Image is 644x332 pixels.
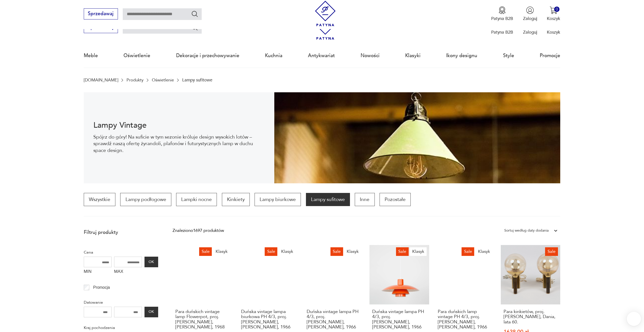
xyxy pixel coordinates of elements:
[84,299,158,306] p: Datowanie
[176,44,239,67] a: Dekoracje i przechowywanie
[93,122,265,129] h1: Lampy Vintage
[173,227,224,234] div: Znaleziono 1697 produktów
[84,78,118,82] a: [DOMAIN_NAME]
[355,193,375,206] a: Inne
[504,227,549,234] div: Sortuj według daty dodania
[265,44,282,67] a: Kuchnia
[191,10,198,17] button: Szukaj
[306,193,350,206] a: Lampy sufitowe
[405,44,421,67] a: Klasyki
[144,257,158,267] button: OK
[313,1,338,26] img: Patyna - sklep z meblami i dekoracjami vintage
[114,267,142,277] label: MAX
[123,44,150,67] a: Oświetlenie
[93,134,265,154] p: Spójrz do góry! Na suficie w tym sezonie króluje design wysokich lotów – sprawdź naszą ofertę żyr...
[491,6,513,21] button: Patyna B2B
[307,309,361,330] h3: Duńska vintage lampa PH 4/3, proj. [PERSON_NAME], [PERSON_NAME], 1966
[498,6,506,14] img: Ikona medalu
[241,309,295,330] h3: Duńska vintage lampa biurkowa PH 4/3, proj. [PERSON_NAME], [PERSON_NAME], 1966
[523,16,537,21] p: Zaloguj
[127,78,143,82] a: Produkty
[93,284,110,291] p: Promocja
[84,12,118,16] a: Sprzedawaj
[255,193,301,206] a: Lampy biurkowe
[222,193,250,206] a: Kinkiety
[175,309,230,330] h3: Para duńskich vintage lamp Flowerpot, proj. [PERSON_NAME], [PERSON_NAME], 1968
[491,16,513,21] p: Patyna B2B
[84,44,98,67] a: Meble
[547,16,560,21] p: Koszyk
[152,78,174,82] a: Oświetlenie
[182,78,212,82] p: Lampy sufitowe
[84,267,112,277] label: MIN
[446,44,477,67] a: Ikony designu
[554,7,559,12] div: 0
[84,229,158,236] p: Filtruj produkty
[523,29,537,35] p: Zaloguj
[191,24,198,31] button: Szukaj
[84,324,158,331] p: Kraj pochodzenia
[504,309,558,325] h3: Para kinkietów, proj. [PERSON_NAME], Dania, lata 60.
[84,249,158,256] p: Cena
[438,309,492,330] h3: Para duńskich lamp vintage PH 4/3, proj. [PERSON_NAME], [PERSON_NAME], 1966
[84,193,115,206] a: Wszystkie
[84,8,118,19] button: Sprzedawaj
[120,193,171,206] a: Lampy podłogowe
[547,6,560,21] button: 0Koszyk
[491,6,513,21] a: Ikona medaluPatyna B2B
[176,193,217,206] a: Lampki nocne
[372,309,426,330] h3: Duńska vintage lampa PH 4/3, proj. [PERSON_NAME], [PERSON_NAME], 1966
[503,44,514,67] a: Style
[523,6,537,21] button: Zaloguj
[274,92,560,183] img: Lampy sufitowe w stylu vintage
[308,44,335,67] a: Antykwariat
[526,6,534,14] img: Ikonka użytkownika
[144,307,158,317] button: OK
[550,6,557,14] img: Ikona koszyka
[491,29,513,35] p: Patyna B2B
[627,312,641,326] iframe: Smartsupp widget button
[361,44,380,67] a: Nowości
[380,193,411,206] a: Pozostałe
[540,44,560,67] a: Promocje
[84,26,118,30] a: Sprzedawaj
[547,29,560,35] p: Koszyk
